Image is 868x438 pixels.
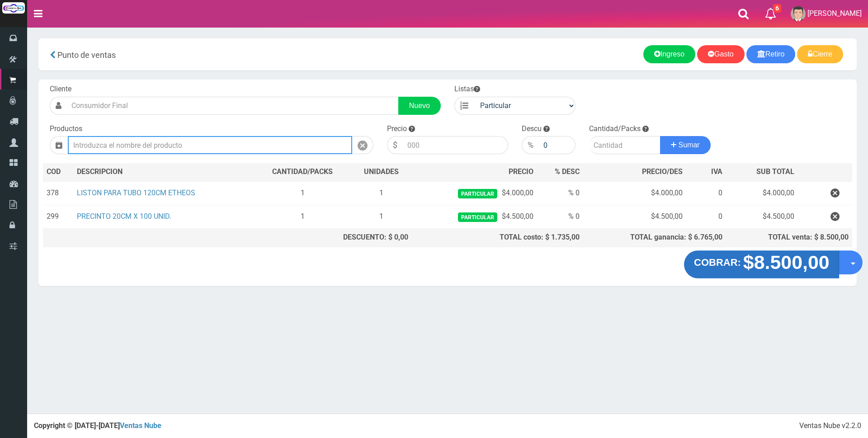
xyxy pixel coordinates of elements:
td: $4.000,00 [583,181,686,205]
label: Descu [522,124,542,134]
div: % [522,136,539,154]
label: Cliente [50,84,71,94]
div: TOTAL venta: $ 8.500,00 [730,232,849,243]
button: Sumar [660,136,711,154]
div: TOTAL costo: $ 1.735,00 [415,232,580,243]
div: TOTAL ganancia: $ 6.765,00 [587,232,722,243]
input: 000 [539,136,576,154]
input: Cantidad [589,136,660,154]
td: % 0 [537,205,583,229]
td: $4.500,00 [412,205,538,229]
strong: Copyright © [DATE]-[DATE] [34,421,161,430]
a: Nuevo [398,97,441,115]
td: $4.000,00 [412,181,538,205]
td: 1 [254,181,351,205]
span: PRECIO [509,167,533,177]
td: 1 [254,205,351,229]
td: 1 [351,181,412,205]
a: Ingreso [643,45,695,63]
button: COBRAR: $8.500,00 [684,250,840,278]
span: SUB TOTAL [756,167,794,177]
label: Cantidad/Packs [589,124,641,134]
img: Logo grande [2,2,25,14]
label: Productos [50,124,82,134]
td: 378 [43,181,73,205]
th: COD [43,163,73,181]
span: Punto de ventas [57,50,116,60]
label: Precio [387,124,407,134]
input: 000 [403,136,508,154]
img: User Image [791,6,806,21]
th: UNIDADES [351,163,412,181]
td: 0 [686,205,726,229]
div: $ [387,136,403,154]
td: $4.000,00 [726,181,797,205]
a: LISTON PARA TUBO 120CM ETHEOS [77,188,195,197]
th: CANTIDAD/PACKS [254,163,351,181]
input: Consumidor Final [67,97,399,115]
span: CRIPCION [90,167,123,176]
span: Particular [458,212,497,222]
label: Listas [454,84,480,94]
span: IVA [711,167,722,176]
td: $4.500,00 [726,205,797,229]
strong: COBRAR: [694,257,741,268]
td: % 0 [537,181,583,205]
div: Ventas Nube v2.2.0 [799,421,861,431]
span: PRECIO/DES [642,167,683,176]
a: Cierre [797,45,843,63]
td: 1 [351,205,412,229]
a: Gasto [697,45,745,63]
span: % DESC [555,167,580,176]
span: 6 [773,4,781,13]
th: DES [73,163,254,181]
span: Sumar [679,141,700,149]
a: Retiro [746,45,796,63]
div: DESCUENTO: $ 0,00 [258,232,408,243]
a: PRECINTO 20CM X 100 UNID. [77,212,171,221]
a: Ventas Nube [120,421,161,430]
span: Particular [458,189,497,198]
strong: $8.500,00 [743,252,829,273]
input: Introduzca el nombre del producto [68,136,352,154]
td: 299 [43,205,73,229]
td: $4.500,00 [583,205,686,229]
td: 0 [686,181,726,205]
span: [PERSON_NAME] [807,9,862,18]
